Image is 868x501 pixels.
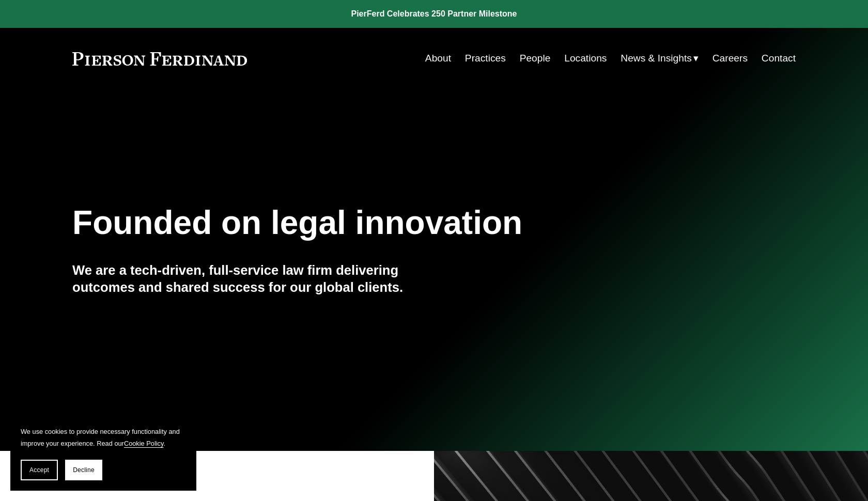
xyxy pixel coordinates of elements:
a: folder dropdown [621,49,699,68]
a: Careers [712,49,748,68]
h4: We are a tech-driven, full-service law firm delivering outcomes and shared success for our global... [72,262,434,295]
span: Accept [29,466,49,474]
span: News & Insights [621,50,692,68]
p: We use cookies to provide necessary functionality and improve your experience. Read our . [21,426,186,449]
button: Decline [65,460,102,480]
a: About [425,49,451,68]
h1: Founded on legal innovation [72,204,675,242]
a: People [520,49,551,68]
a: Cookie Policy [124,440,164,447]
span: Decline [73,466,95,474]
section: Cookie banner [10,415,196,491]
button: Accept [21,460,58,480]
a: Locations [564,49,607,68]
a: Practices [465,49,506,68]
a: Contact [762,49,796,68]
